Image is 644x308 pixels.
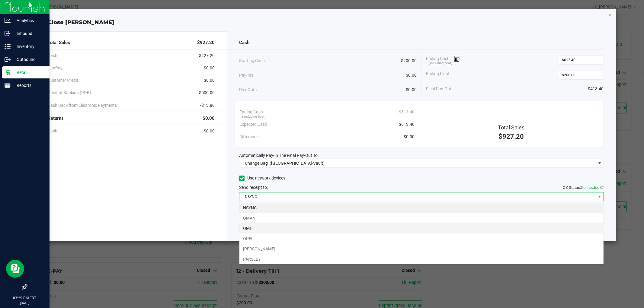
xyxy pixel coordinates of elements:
p: [DATE] [3,301,47,305]
span: $613.40 [399,109,415,115]
inline-svg: Reports [5,82,11,88]
span: (including float) [429,61,452,66]
span: Cash [48,52,57,59]
span: Automatically Pay-In The Final Pay-Out To: [239,153,319,158]
span: $0.00 [203,115,215,122]
p: Analytics [11,17,47,24]
inline-svg: Inbound [5,30,11,37]
span: (including float) [242,114,266,119]
span: Total Sales [48,39,70,46]
span: Point of Banking (POB) [48,90,91,96]
inline-svg: Inventory [5,43,11,49]
p: Inventory [11,43,47,50]
span: $413.40 [588,86,604,92]
li: NSYNC [239,203,604,213]
span: Pay-Ins [239,72,253,78]
span: $0.00 [204,128,215,134]
inline-svg: Retail [5,69,11,75]
span: Starting Cash [239,58,265,64]
label: Use network devices [239,175,285,181]
span: $0.00 [406,87,417,93]
li: [PERSON_NAME] [239,244,604,254]
span: Customer Credit [48,77,78,84]
span: Total Sales [498,124,524,131]
inline-svg: Outbound [5,56,11,62]
span: CanPay [48,65,62,71]
span: $500.00 [199,90,215,96]
li: OMAN [239,213,604,223]
li: OPEL [239,233,604,244]
span: NSYNC [239,192,596,201]
span: Pay-Outs [239,87,257,93]
span: $0.00 [406,72,417,78]
p: Reports [11,82,47,89]
span: ([GEOGRAPHIC_DATA]-Vault) [270,161,325,166]
span: $200.00 [401,58,417,64]
span: Cash [239,39,249,46]
span: Send receipt to: [239,185,268,190]
inline-svg: Analytics [5,17,11,24]
span: Change Bag [245,161,268,166]
p: Inbound [11,30,47,37]
iframe: Resource center [6,260,24,278]
span: $613.40 [399,121,415,128]
div: Returns [48,112,215,125]
li: OMI [239,223,604,233]
span: Expected Cash [239,121,267,128]
span: $927.20 [498,133,524,140]
span: $0.00 [404,134,415,140]
span: Cash [48,128,57,134]
span: Cash Back from Electronic Payments [48,102,117,109]
span: $0.00 [204,77,215,84]
div: Close [PERSON_NAME] [33,18,616,27]
span: Ending Float [426,71,450,80]
span: $0.00 [204,65,215,71]
li: PARSLEY [239,254,604,264]
span: $427.20 [199,52,215,59]
span: -$13.80 [200,102,215,109]
span: $927.20 [197,39,215,46]
span: Connected [581,185,600,190]
p: Retail [11,69,47,76]
span: Final Pay-Out [426,86,451,92]
span: Ending Cash [426,56,460,65]
span: Difference [239,134,258,140]
p: Outbound [11,56,47,63]
p: 03:29 PM EDT [3,295,47,301]
span: Ending Cash [239,109,263,115]
span: QZ Status: [563,185,604,190]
